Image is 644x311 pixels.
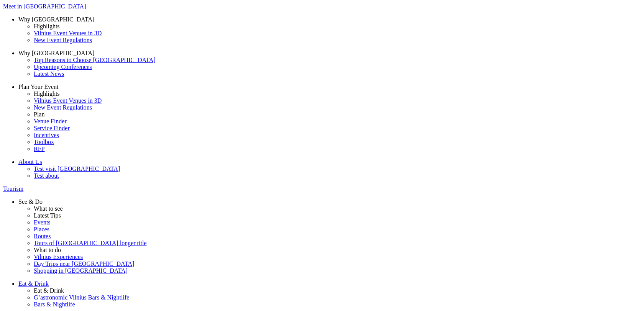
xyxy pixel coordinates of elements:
[34,205,63,212] span: What to see
[34,219,641,226] a: Events
[34,139,641,146] a: Toolbox
[34,104,92,111] span: New Event Regulations
[3,3,641,10] a: Meet in [GEOGRAPHIC_DATA]
[34,118,641,125] a: Venue Finder
[18,280,641,287] a: Eat & Drink
[34,97,641,104] a: Vilnius Event Venues in 3D
[34,165,641,172] a: Test visit [GEOGRAPHIC_DATA]
[34,219,51,226] span: Events
[18,280,49,287] span: Eat & Drink
[34,260,134,267] span: Day Trips near [GEOGRAPHIC_DATA]
[34,132,641,139] a: Incentives
[18,16,94,23] span: Why [GEOGRAPHIC_DATA]
[34,37,92,43] span: New Event Regulations
[34,97,102,104] span: Vilnius Event Venues in 3D
[34,118,67,124] span: Venue Finder
[34,287,64,294] span: Eat & Drink
[34,254,641,260] a: Vilnius Experiences
[34,233,641,240] a: Routes
[34,172,641,179] a: Test about
[34,30,102,36] span: Vilnius Event Venues in 3D
[34,260,641,267] a: Day Trips near [GEOGRAPHIC_DATA]
[34,294,641,301] a: G’astronomic Vilnius Bars & Nightlife
[34,23,60,29] span: Highlights
[34,146,44,152] span: RFP
[34,240,146,246] span: Tours of [GEOGRAPHIC_DATA] longer title
[34,226,49,232] span: Places
[3,185,23,192] span: Tourism
[34,111,44,118] span: Plan
[18,198,43,205] span: See & Do
[34,233,51,239] span: Routes
[34,125,70,131] span: Service Finder
[34,254,83,260] span: Vilnius Experiences
[34,301,75,308] span: Bars & Nightlife
[34,132,59,138] span: Incentives
[18,50,94,56] span: Why [GEOGRAPHIC_DATA]
[34,30,641,37] a: Vilnius Event Venues in 3D
[3,185,641,192] a: Tourism
[18,159,641,165] a: About Us
[34,146,641,152] a: RFP
[3,3,86,10] span: Meet in [GEOGRAPHIC_DATA]
[34,37,641,44] a: New Event Regulations
[34,104,641,111] a: New Event Regulations
[34,247,61,253] span: What to do
[34,125,641,132] a: Service Finder
[34,90,60,97] span: Highlights
[34,240,641,247] a: Tours of [GEOGRAPHIC_DATA] longer title
[34,212,61,219] span: Latest Tips
[34,267,641,274] a: Shopping in [GEOGRAPHIC_DATA]
[34,70,641,77] a: Latest News
[18,83,58,90] span: Plan Your Event
[34,294,129,301] span: G’astronomic Vilnius Bars & Nightlife
[34,57,641,64] a: Top Reasons to Choose [GEOGRAPHIC_DATA]
[18,159,42,165] span: About Us
[34,301,641,308] a: Bars & Nightlife
[34,64,641,70] a: Upcoming Conferences
[34,267,128,274] span: Shopping in [GEOGRAPHIC_DATA]
[34,226,641,233] a: Places
[34,139,54,145] span: Toolbox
